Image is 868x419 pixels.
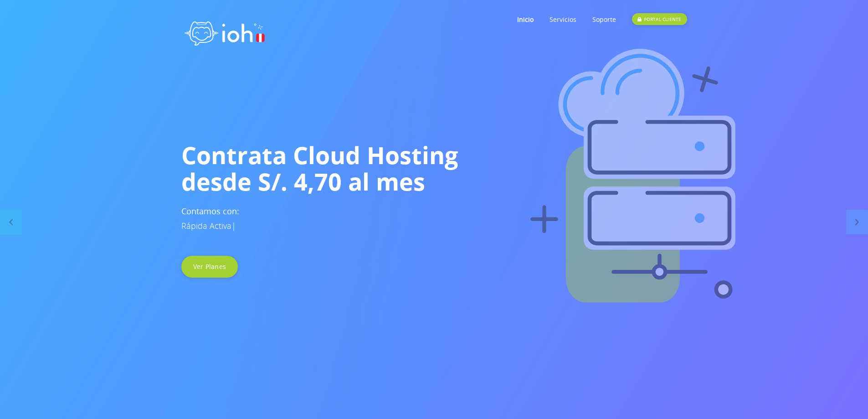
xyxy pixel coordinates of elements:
[181,256,238,278] a: Ver Planes
[592,1,616,37] a: Soporte
[550,1,576,37] a: Servicios
[181,220,231,231] span: Rápida Activa
[181,204,687,233] h3: Contamos con:
[632,1,687,37] a: PORTAL CLIENTE
[632,13,687,25] div: PORTAL CLIENTE
[181,11,268,52] img: logo ioh
[231,220,236,231] span: |
[517,1,534,37] a: Inicio
[181,142,687,195] h1: Contrata Cloud Hosting desde S/. 4,70 al mes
